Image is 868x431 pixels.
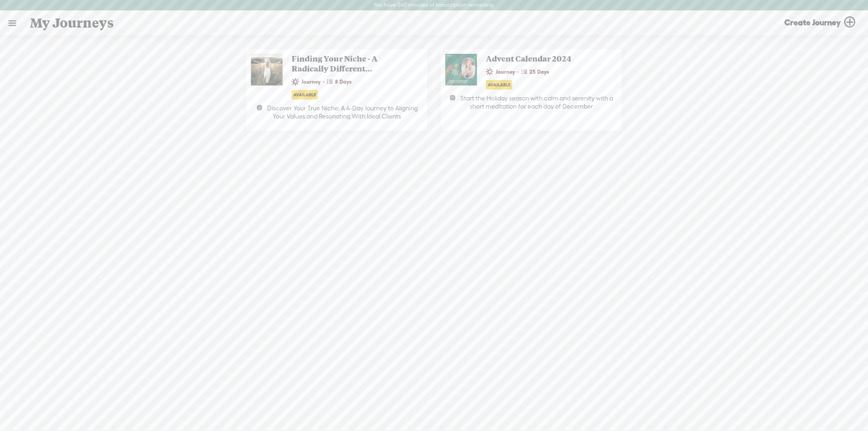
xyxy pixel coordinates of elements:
[287,54,407,74] span: Finding Your Niche - A Radically Different Approach For Your Conscious Business
[323,76,354,88] span: · 8 Days
[445,54,477,85] img: http%3A%2F%2Fres.cloudinary.com%2Ftrebble-fm%2Fimage%2Fupload%2Fv1732628200%2Fcom.trebble.trebble...
[30,11,114,35] span: My Journeys
[292,76,323,88] span: Journey
[460,95,613,110] span: Start the Holiday season with calm and serenity with a short meditation for each day of December
[517,66,552,78] span: · 25 Days
[373,2,495,9] label: You have 540 minutes of transcription remaining.
[267,104,418,120] span: Discover Your True Niche: A 4-Day Journey to Aligning Your Values and Resonating With Ideal Clients
[481,54,601,64] span: Advent Calendar 2024
[486,80,512,90] div: Available
[486,66,517,78] span: Journey
[292,90,318,99] div: Available
[784,17,841,28] span: Create Journey
[251,54,283,85] img: http%3A%2F%2Fres.cloudinary.com%2Ftrebble-fm%2Fimage%2Fupload%2Fv1722953983%2Fcom.trebble.trebble...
